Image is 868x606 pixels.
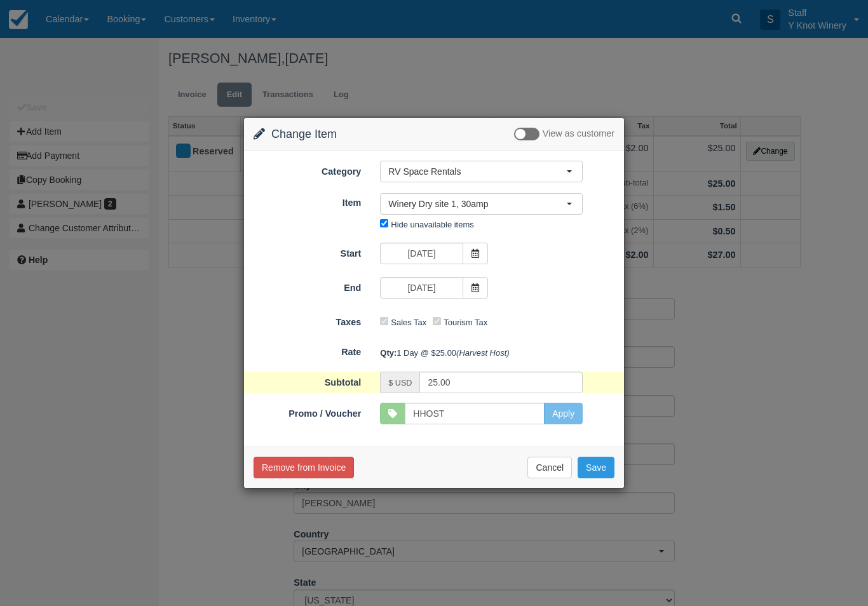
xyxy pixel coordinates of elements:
[254,457,354,478] button: Remove from Invoice
[380,193,583,215] button: Winery Dry site 1, 30amp
[391,318,426,327] label: Sales Tax
[271,128,337,140] span: Change Item
[388,379,412,387] small: $ USD
[244,372,370,389] label: Subtotal
[527,457,572,478] button: Cancel
[543,129,614,139] span: View as customer
[244,403,370,421] label: Promo / Voucher
[388,165,566,178] span: RV Space Rentals
[380,348,397,358] strong: Qty
[244,192,370,210] label: Item
[244,341,370,359] label: Rate
[444,318,487,327] label: Tourism Tax
[578,457,614,478] button: Save
[544,403,583,424] button: Apply
[244,311,370,329] label: Taxes
[456,348,510,358] em: (Harvest Host)
[244,277,370,295] label: End
[370,342,624,363] div: 1 Day @ $25.00
[380,161,583,182] button: RV Space Rentals
[391,220,473,229] label: Hide unavailable items
[244,161,370,178] label: Category
[244,243,370,260] label: Start
[388,198,566,210] span: Winery Dry site 1, 30amp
